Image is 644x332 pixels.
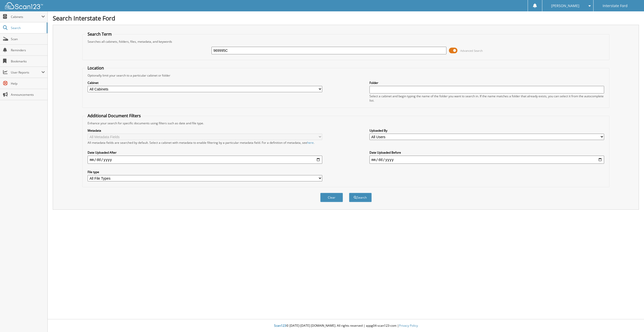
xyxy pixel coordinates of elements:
div: Select a cabinet and begin typing the name of the folder you want to search in. If the name match... [369,94,604,103]
h1: Search Interstate Ford [53,14,639,22]
label: Folder [369,81,604,85]
span: Search [11,26,44,30]
span: Announcements [11,92,45,97]
span: [PERSON_NAME] [551,4,579,7]
div: Searches all cabinets, folders, files, metadata, and keywords [85,39,607,44]
span: Scan123 [274,323,286,328]
label: Date Uploaded After [88,150,322,155]
div: All metadata fields are searched by default. Select a cabinet with metadata to enable filtering b... [88,140,322,145]
label: File type [88,170,322,174]
span: Bookmarks [11,59,45,63]
div: Optionally limit your search to a particular cabinet or folder [85,73,607,78]
legend: Location [85,65,106,71]
a: Privacy Policy [399,323,418,328]
label: Uploaded By [369,128,604,133]
div: Enhance your search for specific documents using filters such as date and file type. [85,121,607,125]
a: here [307,140,314,145]
div: © [DATE]-[DATE] [DOMAIN_NAME]. All rights reserved | appg04-scan123-com | [48,320,644,332]
img: scan123-logo-white.svg [5,2,43,9]
button: Search [349,193,372,202]
iframe: Chat Widget [619,308,644,332]
span: Help [11,81,45,86]
label: Metadata [88,128,322,133]
span: Cabinets [11,15,41,19]
span: Reminders [11,48,45,52]
span: User Reports [11,70,41,75]
span: Advanced Search [460,49,483,53]
label: Cabinet [88,81,322,85]
span: Interstate Ford [603,4,628,7]
span: Scan [11,37,45,41]
legend: Search Term [85,31,114,37]
legend: Additional Document Filters [85,113,143,118]
label: Date Uploaded Before [369,150,604,155]
button: Clear [320,193,343,202]
input: start [88,156,322,164]
input: end [369,156,604,164]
